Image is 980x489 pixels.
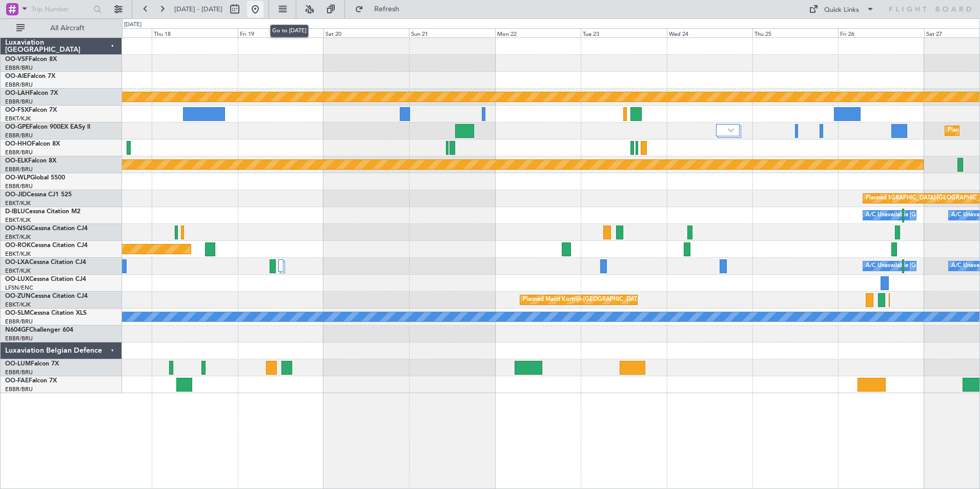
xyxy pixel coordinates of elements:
span: OO-WLP [5,175,30,181]
span: [DATE] - [DATE] [174,5,222,14]
a: OO-AIEFalcon 7X [5,73,55,79]
span: OO-GPE [5,124,29,130]
a: OO-LAHFalcon 7X [5,90,58,96]
img: arrow-gray.svg [728,128,734,132]
span: OO-ELK [5,158,28,164]
a: EBKT/KJK [5,199,31,207]
a: OO-HHOFalcon 8X [5,141,60,147]
a: EBBR/BRU [5,385,33,393]
span: OO-JID [5,192,27,198]
span: OO-ROK [5,242,31,249]
div: Go to [DATE] [270,25,309,37]
a: EBKT/KJK [5,301,31,309]
a: EBBR/BRU [5,166,33,173]
span: OO-SLM [5,310,30,316]
a: EBKT/KJK [5,216,31,224]
a: N604GFChallenger 604 [5,327,73,333]
div: Planned Maint Kortrijk-[GEOGRAPHIC_DATA] [523,292,642,308]
a: EBBR/BRU [5,132,33,139]
a: LFSN/ENC [5,284,33,292]
div: Tue 23 [581,28,666,37]
a: EBKT/KJK [5,233,31,241]
div: Fri 26 [838,28,924,37]
a: OO-JIDCessna CJ1 525 [5,192,72,198]
a: EBBR/BRU [5,64,33,72]
a: OO-GPEFalcon 900EX EASy II [5,124,90,130]
a: OO-VSFFalcon 8X [5,56,57,63]
div: Quick Links [824,5,859,15]
a: OO-FAEFalcon 7X [5,378,57,384]
a: OO-NSGCessna Citation CJ4 [5,226,88,232]
div: Sat 20 [323,28,409,37]
div: Mon 22 [495,28,581,37]
span: OO-LXA [5,259,29,266]
a: EBBR/BRU [5,182,33,190]
a: EBBR/BRU [5,369,33,376]
a: EBBR/BRU [5,149,33,156]
span: OO-ZUN [5,293,31,299]
span: All Aircraft [27,25,108,32]
a: EBKT/KJK [5,115,31,123]
button: Refresh [350,1,412,17]
a: OO-FSXFalcon 7X [5,107,57,113]
a: OO-LUMFalcon 7X [5,361,59,367]
a: EBKT/KJK [5,250,31,258]
div: Thu 18 [152,28,237,37]
a: OO-LXACessna Citation CJ4 [5,259,86,266]
div: Wed 24 [667,28,752,37]
span: OO-HHO [5,141,32,147]
span: OO-FAE [5,378,29,384]
div: Thu 25 [752,28,838,37]
a: OO-WLPGlobal 5500 [5,175,65,181]
a: OO-ZUNCessna Citation CJ4 [5,293,88,299]
input: Trip Number [31,2,90,17]
a: EBBR/BRU [5,318,33,325]
button: All Aircraft [11,20,111,36]
div: [DATE] [124,21,141,29]
a: OO-ELKFalcon 8X [5,158,56,164]
span: OO-LUX [5,276,29,282]
span: N604GF [5,327,29,333]
a: EBKT/KJK [5,267,31,275]
a: OO-LUXCessna Citation CJ4 [5,276,86,282]
span: OO-AIE [5,73,27,79]
span: OO-NSG [5,226,31,232]
span: OO-LAH [5,90,30,96]
span: OO-LUM [5,361,31,367]
span: OO-FSX [5,107,29,113]
a: EBBR/BRU [5,335,33,342]
a: D-IBLUCessna Citation M2 [5,209,80,215]
a: EBBR/BRU [5,81,33,89]
a: EBBR/BRU [5,98,33,106]
span: Refresh [365,6,409,13]
div: Fri 19 [238,28,323,37]
div: Sun 21 [409,28,495,37]
button: Quick Links [804,1,880,17]
span: OO-VSF [5,56,29,63]
a: OO-ROKCessna Citation CJ4 [5,242,88,249]
span: D-IBLU [5,209,25,215]
a: OO-SLMCessna Citation XLS [5,310,87,316]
